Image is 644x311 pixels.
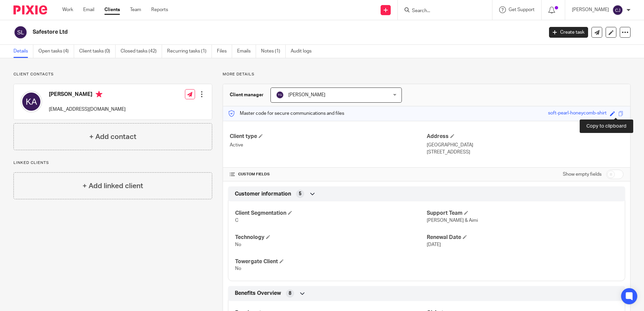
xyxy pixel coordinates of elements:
img: Pixie [13,5,47,14]
i: Primary [96,91,102,98]
h4: Client Segmentation [235,210,426,217]
input: Search [411,8,472,14]
a: Create task [549,27,588,38]
span: Benefits Overview [235,290,281,297]
p: [EMAIL_ADDRESS][DOMAIN_NAME] [49,106,126,113]
p: [PERSON_NAME] [572,6,609,13]
span: No [235,242,241,247]
img: svg%3E [612,5,623,15]
p: [STREET_ADDRESS] [427,149,623,155]
p: Client contacts [13,72,212,77]
img: svg%3E [21,91,42,112]
p: Linked clients [13,160,212,166]
a: Work [62,6,73,13]
a: Files [217,45,232,58]
p: [GEOGRAPHIC_DATA] [427,142,623,148]
p: Active [230,142,426,148]
img: svg%3E [276,91,284,99]
span: 5 [299,191,301,197]
span: [PERSON_NAME] & Aimi [427,218,478,223]
h4: Renewal Date [427,234,618,241]
h4: CUSTOM FIELDS [230,172,426,177]
a: Notes (1) [261,45,286,58]
h2: Safestore Ltd [33,29,438,36]
h3: Client manager [230,92,264,98]
span: 8 [289,290,291,297]
a: Reports [151,6,168,13]
a: Open tasks (4) [38,45,74,58]
a: Audit logs [291,45,317,58]
span: [PERSON_NAME] [288,93,325,97]
a: Recurring tasks (1) [167,45,212,58]
h4: Towergate Client [235,258,426,265]
p: Master code for secure communications and files [228,110,344,117]
h4: [PERSON_NAME] [49,91,126,99]
p: More details [223,72,631,77]
label: Show empty fields [563,171,602,178]
h4: + Add contact [89,132,136,142]
h4: + Add linked client [83,181,143,191]
a: Details [13,45,33,58]
h4: Client type [230,133,426,140]
span: Get Support [509,7,535,12]
span: C [235,218,238,223]
img: svg%3E [13,25,28,39]
a: Clients [104,6,120,13]
a: Emails [237,45,256,58]
div: soft-pearl-honeycomb-shirt [548,110,607,117]
span: No [235,266,241,271]
a: Closed tasks (42) [121,45,162,58]
h4: Technology [235,234,426,241]
a: Team [130,6,141,13]
span: Customer information [235,191,291,198]
a: Email [83,6,94,13]
span: [DATE] [427,242,441,247]
a: Client tasks (0) [79,45,116,58]
h4: Address [427,133,623,140]
h4: Support Team [427,210,618,217]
